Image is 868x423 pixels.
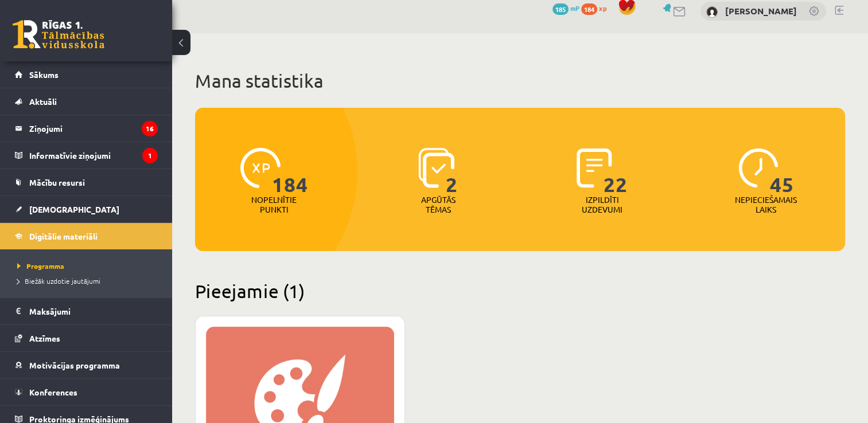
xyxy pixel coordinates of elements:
[15,352,158,378] a: Motivācijas programma
[17,261,64,271] span: Programma
[29,177,85,187] span: Mācību resursi
[581,3,612,13] a: 184 xp
[240,148,281,188] img: icon-xp-0682a9bc20223a9ccc6f5883a126b849a74cddfe5390d2b41b4391c66f2066e7.svg
[706,6,718,18] img: Timurs Šutenko
[15,88,158,115] a: Aktuāli
[17,276,100,285] span: Biežāk uzdotie jautājumi
[770,148,794,195] span: 45
[29,387,77,397] span: Konferences
[15,169,158,195] a: Mācību resursi
[251,195,297,214] p: Nopelnītie punkti
[29,96,57,107] span: Aktuāli
[15,298,158,324] a: Maksājumi
[15,115,158,142] a: Ziņojumi16
[29,204,119,214] span: [DEMOGRAPHIC_DATA]
[195,280,845,302] h2: Pieejamie (1)
[15,223,158,249] a: Digitālie materiāli
[29,115,158,142] legend: Ziņojumi
[17,261,161,271] a: Programma
[570,3,579,13] span: mP
[552,3,579,13] a: 185 mP
[416,195,461,214] p: Apgūtās tēmas
[552,3,569,15] span: 185
[29,360,120,370] span: Motivācijas programma
[13,20,104,49] a: Rīgas 1. Tālmācības vidusskola
[604,148,628,195] span: 22
[29,69,59,80] span: Sākums
[738,148,779,188] img: icon-clock-7be60019b62300814b6bd22b8e044499b485619524d84068768e800edab66f18.svg
[29,298,158,324] legend: Maksājumi
[735,195,797,214] p: Nepieciešamais laiks
[577,148,612,188] img: icon-completed-tasks-ad58ae20a441b2904462921112bc710f1caf180af7a3daa7317a5a94f2d26646.svg
[142,148,158,163] i: 1
[195,69,845,92] h1: Mana statistika
[17,276,161,286] a: Biežāk uzdotie jautājumi
[29,142,158,169] legend: Informatīvie ziņojumi
[29,333,60,343] span: Atzīmes
[15,379,158,405] a: Konferences
[15,61,158,88] a: Sākums
[599,3,606,13] span: xp
[29,231,98,241] span: Digitālie materiāli
[15,325,158,351] a: Atzīmes
[418,148,454,188] img: icon-learned-topics-4a711ccc23c960034f471b6e78daf4a3bad4a20eaf4de84257b87e66633f6470.svg
[15,142,158,169] a: Informatīvie ziņojumi1
[15,196,158,222] a: [DEMOGRAPHIC_DATA]
[142,121,158,136] i: 16
[272,148,308,195] span: 184
[446,148,458,195] span: 2
[579,195,624,214] p: Izpildīti uzdevumi
[581,3,597,15] span: 184
[725,5,797,17] a: [PERSON_NAME]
